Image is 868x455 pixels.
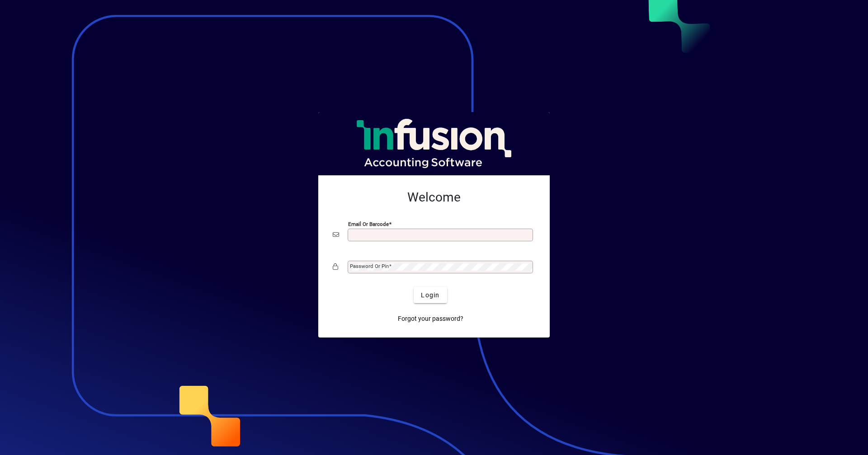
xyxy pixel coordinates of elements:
[394,310,467,327] a: Forgot your password?
[348,221,389,227] mat-label: Email or Barcode
[350,263,389,269] mat-label: Password or Pin
[414,287,447,303] button: Login
[398,314,463,324] span: Forgot your password?
[421,291,439,300] span: Login
[333,190,535,205] h2: Welcome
